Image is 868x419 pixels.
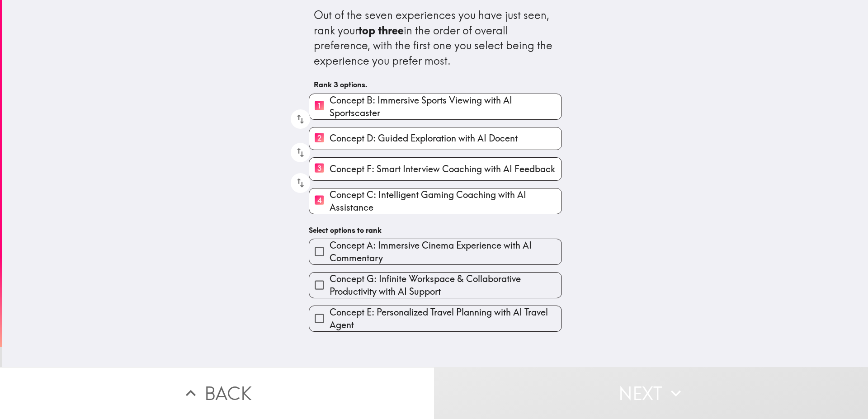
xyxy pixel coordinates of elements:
[309,273,561,298] button: Concept G: Infinite Workspace & Collaborative Productivity with AI Support
[330,306,561,331] span: Concept E: Personalized Travel Planning with AI Travel Agent
[434,367,868,419] button: Next
[309,127,561,150] button: 2Concept D: Guided Exploration with AI Docent
[330,94,561,119] span: Concept B: Immersive Sports Viewing with AI Sportscaster
[330,273,561,298] span: Concept G: Infinite Workspace & Collaborative Productivity with AI Support
[330,163,555,175] span: Concept F: Smart Interview Coaching with AI Feedback
[330,239,561,264] span: Concept A: Immersive Cinema Experience with AI Commentary
[309,158,561,180] button: 3Concept F: Smart Interview Coaching with AI Feedback
[314,8,557,68] div: Out of the seven experiences you have just seen, rank your in the order of overall preference, wi...
[309,94,561,119] button: 1Concept B: Immersive Sports Viewing with AI Sportscaster
[359,24,404,37] b: top three
[309,306,561,331] button: Concept E: Personalized Travel Planning with AI Travel Agent
[330,188,561,214] span: Concept C: Intelligent Gaming Coaching with AI Assistance
[309,225,562,235] h6: Select options to rank
[309,188,561,214] button: 4Concept C: Intelligent Gaming Coaching with AI Assistance
[330,132,518,145] span: Concept D: Guided Exploration with AI Docent
[309,239,561,264] button: Concept A: Immersive Cinema Experience with AI Commentary
[314,80,557,89] h6: Rank 3 options.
